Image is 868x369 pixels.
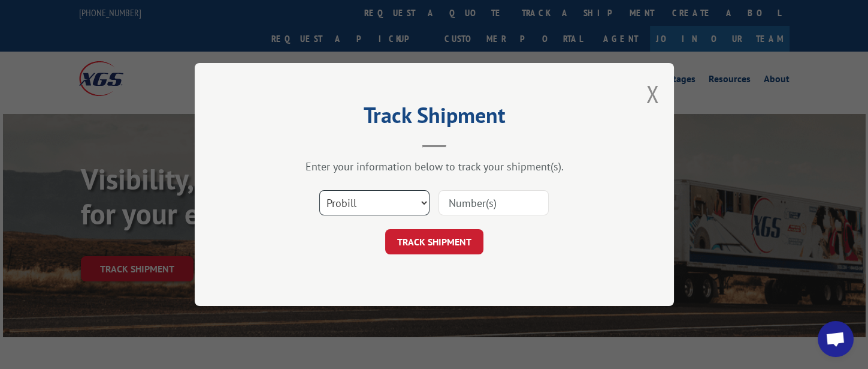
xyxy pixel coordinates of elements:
button: TRACK SHIPMENT [385,229,483,254]
button: Close modal [646,78,659,110]
h2: Track Shipment [255,107,614,130]
div: Open chat [818,321,854,357]
input: Number(s) [438,190,549,215]
div: Enter your information below to track your shipment(s). [255,160,614,173]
